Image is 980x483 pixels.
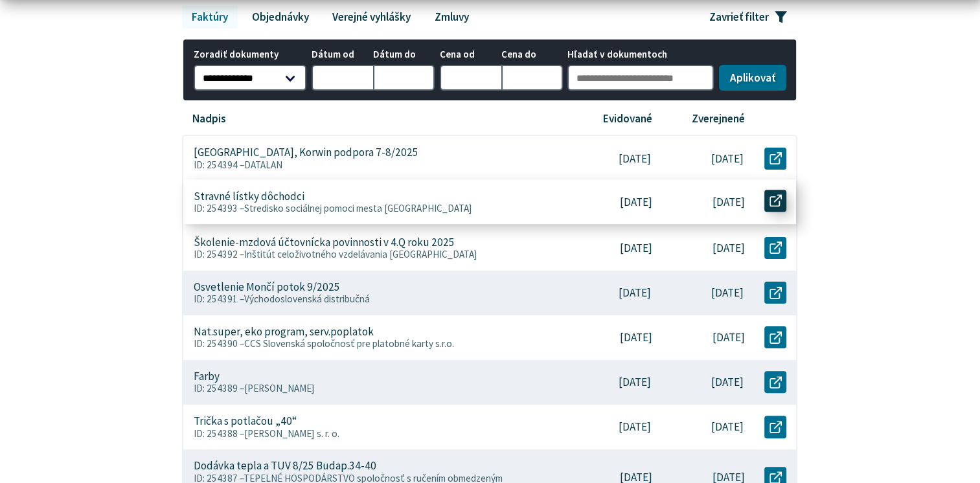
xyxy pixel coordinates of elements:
input: Cena od [440,65,501,91]
span: Dátum od [312,49,373,60]
p: Trička s potlačou „40“ [194,414,297,428]
p: ID: 254392 – [194,249,560,260]
p: Školenie-mzdová účtovnícka povinnosti v 4.Q roku 2025 [194,236,455,249]
p: [DATE] [620,331,652,344]
p: [DATE] [619,420,651,434]
p: ID: 254394 – [194,159,559,171]
p: ID: 254388 – [194,428,559,440]
input: Hľadať v dokumentoch [567,65,714,91]
button: Aplikovať [719,65,786,91]
p: ID: 254391 – [194,293,559,305]
a: Faktúry [182,6,237,28]
select: Zoradiť dokumenty [194,65,307,91]
input: Dátum od [312,65,373,91]
p: [DATE] [711,152,744,166]
p: [GEOGRAPHIC_DATA], Korwin podpora 7-8/2025 [194,146,418,159]
span: Zavrieť filter [709,10,769,24]
p: [DATE] [711,286,744,300]
span: DATALAN [244,159,282,171]
a: Verejné vyhlášky [323,6,420,28]
input: Dátum do [373,65,435,91]
p: [DATE] [620,196,652,209]
p: Nadpis [192,112,226,126]
span: Východoslovenská distribučná [244,293,370,305]
p: Evidované [603,112,652,126]
p: [DATE] [711,420,744,434]
p: Farby [194,370,220,383]
p: [DATE] [712,331,745,344]
p: [DATE] [620,241,652,255]
span: Dátum do [373,49,435,60]
span: Inštitút celoživotného vzdelávania [GEOGRAPHIC_DATA] [244,248,477,260]
p: [DATE] [619,286,651,300]
p: [DATE] [712,241,745,255]
p: Osvetlenie Mončí potok 9/2025 [194,280,340,294]
a: Objednávky [242,6,318,28]
a: Zmluvy [425,6,478,28]
button: Zavrieť filter [700,6,797,28]
p: ID: 254389 – [194,383,559,394]
p: ID: 254393 – [194,203,560,214]
p: Dodávka tepla a TUV 8/25 Budap.34-40 [194,459,376,473]
p: ID: 254390 – [194,338,560,350]
p: Stravné lístky dôchodci [194,190,304,203]
p: [DATE] [619,376,651,389]
p: [DATE] [711,376,744,389]
span: [PERSON_NAME] s. r. o. [244,427,339,440]
span: Cena do [501,49,563,60]
input: Cena do [501,65,563,91]
span: CCS Slovenská spoločnosť pre platobné karty s.r.o. [244,337,454,350]
span: [PERSON_NAME] [244,382,315,394]
p: Zverejnené [692,112,745,126]
span: Zoradiť dokumenty [194,49,307,60]
span: Hľadať v dokumentoch [567,49,714,60]
p: [DATE] [619,152,651,166]
span: Stredisko sociálnej pomoci mesta [GEOGRAPHIC_DATA] [244,202,472,214]
p: Nat.super, eko program, serv.poplatok [194,325,374,339]
p: [DATE] [712,196,745,209]
span: Cena od [440,49,501,60]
